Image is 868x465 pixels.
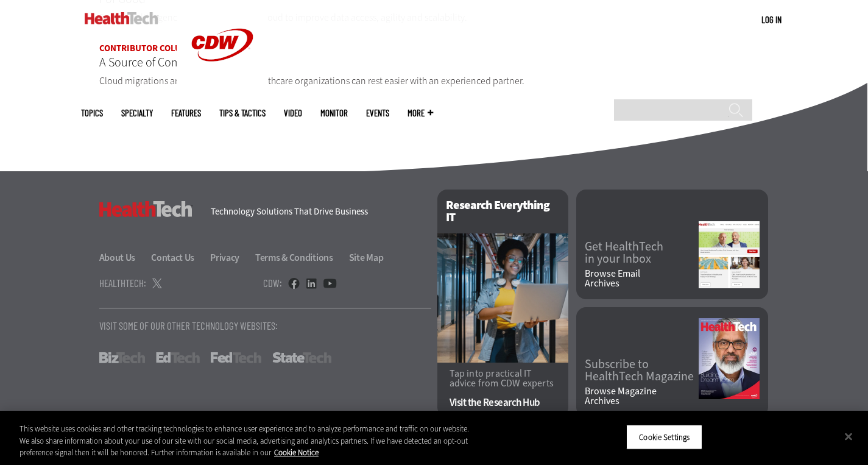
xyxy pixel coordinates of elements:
[349,251,384,264] a: Site Map
[99,201,192,217] h3: HealthTech
[177,80,268,93] a: CDW
[450,397,556,408] a: Visit the Research Hub
[450,369,556,388] p: Tap into practical IT advice from CDW experts
[81,108,103,118] span: Topics
[211,207,422,216] h4: Technology Solutions That Drive Business
[699,221,760,288] img: newsletter screenshot
[585,241,699,265] a: Get HealthTechin your Inbox
[585,358,699,383] a: Subscribe toHealthTech Magazine
[272,352,331,363] a: StateTech
[437,190,568,233] h2: Research Everything IT
[171,108,201,118] a: Features
[761,13,782,26] div: User menu
[151,251,208,264] a: Contact Us
[211,352,261,363] a: FedTech
[835,423,862,450] button: Close
[366,108,389,118] a: Events
[626,424,702,450] button: Cookie Settings
[320,108,348,118] a: MonITor
[263,278,282,288] h4: CDW:
[699,318,760,399] img: Fall 2025 Cover
[585,386,699,406] a: Browse MagazineArchives
[121,108,153,118] span: Specialty
[99,352,145,363] a: BizTech
[210,251,253,264] a: Privacy
[408,108,433,118] span: More
[156,352,200,363] a: EdTech
[99,251,150,264] a: About Us
[284,108,302,118] a: Video
[85,12,158,24] img: Home
[99,278,146,288] h4: HealthTech:
[19,423,478,459] div: This website uses cookies and other tracking technologies to enhance user experience and to analy...
[585,269,699,288] a: Browse EmailArchives
[99,321,431,331] p: Visit Some Of Our Other Technology Websites:
[219,108,266,118] a: Tips & Tactics
[761,14,782,25] a: Log in
[274,447,319,458] a: More information about your privacy
[255,251,347,264] a: Terms & Conditions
